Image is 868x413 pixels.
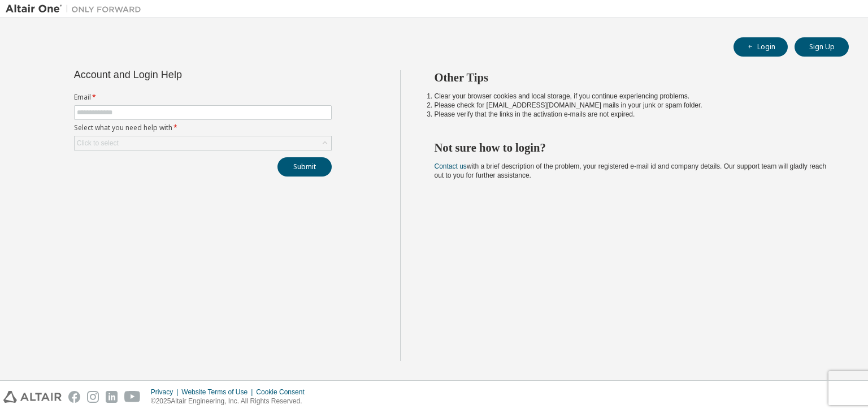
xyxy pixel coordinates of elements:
span: with a brief description of the problem, your registered e-mail id and company details. Our suppo... [435,162,827,179]
div: Click to select [75,136,331,150]
img: facebook.svg [68,391,80,403]
h2: Other Tips [435,70,829,85]
h2: Not sure how to login? [435,140,829,155]
div: Privacy [151,388,181,397]
button: Sign Up [795,37,849,57]
label: Email [74,93,332,102]
button: Submit [277,157,332,177]
img: altair_logo.svg [3,391,62,403]
label: Select what you need help with [74,123,332,132]
div: Click to select [77,139,119,148]
p: © 2025 Altair Engineering, Inc. All Rights Reserved. [151,397,311,406]
button: Login [734,37,788,57]
div: Website Terms of Use [181,388,256,397]
div: Account and Login Help [74,70,280,79]
img: youtube.svg [124,391,141,403]
a: Contact us [435,162,467,170]
li: Clear your browser cookies and local storage, if you continue experiencing problems. [435,92,829,101]
li: Please verify that the links in the activation e-mails are not expired. [435,110,829,119]
li: Please check for [EMAIL_ADDRESS][DOMAIN_NAME] mails in your junk or spam folder. [435,101,829,110]
img: linkedin.svg [106,391,118,403]
img: Altair One [6,3,147,15]
img: instagram.svg [87,391,99,403]
div: Cookie Consent [256,388,311,397]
